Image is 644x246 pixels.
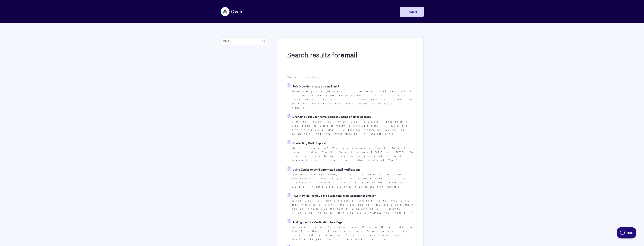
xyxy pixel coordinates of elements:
p: Revamp, review, or renew your account details! If you need to update your account details, such a... [292,120,414,136]
p: articles found [287,75,414,79]
a: FAQ: How do I create an email link? [287,83,339,89]
strong: 114 [287,75,291,79]
a: Contact [400,7,424,17]
img: Qwilr Help Center [221,5,243,19]
h1: Search results for [287,50,414,66]
a: Adding Identity Verification to a Page [287,219,342,225]
strong: email [341,50,358,59]
a: FAQ: How do I remove the quote total from acceptance emails? [287,193,376,198]
a: Contacting Qwilr Support [287,140,326,146]
a: Using Zapier to send automated email notifications [287,166,360,172]
p: Sometimes you might want to create a link that starts a new email when your client clicks it. Tha... [292,89,414,110]
a: Changing your user name, company name or email address [287,114,371,119]
input: Search [221,38,267,45]
p: When your client accepts a Qwilr Page, you and they receive a confirmation email. By default, tha... [292,198,414,215]
p: See exactly who's viewed your Page with our Identity Verification! If you're on our Enterprise pl... [292,225,414,241]
p: Have a question? We have answers! Qwilr Support is here to help! Qwilr Support is here [DATE] - [... [292,146,414,162]
p: Use our Zapier integration to automate reminder emails and notify your sales team when a client a... [292,172,414,189]
iframe: Toggle Customer Support [617,227,636,238]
